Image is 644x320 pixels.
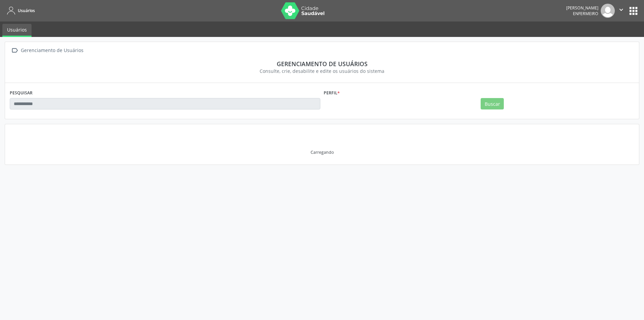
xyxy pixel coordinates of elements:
span: Enfermeiro [573,11,598,16]
div: Consulte, crie, desabilite e edite os usuários do sistema [14,67,630,75]
div: [PERSON_NAME] [566,5,598,11]
button: apps [628,5,639,17]
a: Usuários [2,24,32,37]
label: Perfil [324,88,340,98]
img: img [601,4,615,18]
a:  Gerenciamento de Usuários [10,46,85,55]
i:  [10,46,19,55]
label: PESQUISAR [10,88,33,98]
span: Usuários [18,8,35,13]
div: Gerenciamento de Usuários [19,46,85,55]
i:  [618,6,625,13]
button:  [615,4,628,18]
div: Carregando [311,149,334,155]
button: Buscar [481,98,504,109]
div: Gerenciamento de usuários [14,60,630,67]
a: Usuários [5,5,35,16]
